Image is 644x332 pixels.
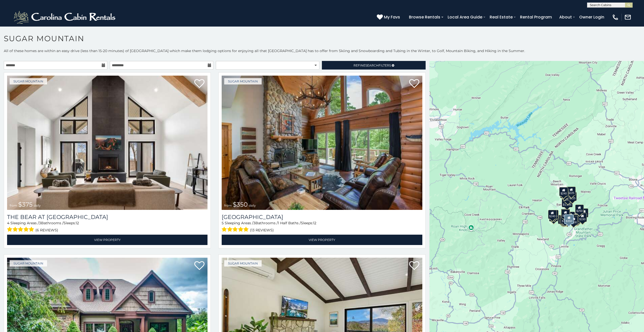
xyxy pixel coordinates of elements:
[194,261,204,271] a: Add to favorites
[7,76,207,210] img: The Bear At Sugar Mountain
[567,187,575,196] div: $225
[560,215,568,224] div: $155
[222,214,422,220] a: [GEOGRAPHIC_DATA]
[384,14,400,20] span: My Favs
[35,227,58,233] span: (6 reviews)
[222,220,422,233] div: Sleeping Areas / Bathrooms / Sleeps:
[253,221,255,225] span: 3
[76,221,79,225] span: 12
[7,214,207,220] h3: The Bear At Sugar Mountain
[13,10,118,25] img: White-1-2.png
[409,261,419,271] a: Add to favorites
[365,63,379,67] span: Search
[10,204,17,207] span: from
[18,201,33,208] span: $375
[612,14,619,21] img: phone-regular-white.png
[250,227,274,233] span: (13 reviews)
[7,76,207,210] a: The Bear At Sugar Mountain from $375 daily
[7,214,207,220] a: The Bear At [GEOGRAPHIC_DATA]
[354,63,391,67] span: Refine Filters
[313,221,316,225] span: 12
[562,198,573,207] div: $1,095
[222,235,422,245] a: View Property
[249,204,256,207] span: daily
[487,13,515,21] a: Real Estate
[224,260,262,267] a: Sugar Mountain
[222,76,422,210] img: Grouse Moor Lodge
[561,209,570,218] div: $265
[222,76,422,210] a: Grouse Moor Lodge from $350 daily
[445,13,485,21] a: Local Area Guide
[561,209,570,218] div: $300
[222,214,422,220] h3: Grouse Moor Lodge
[568,192,577,201] div: $125
[578,213,587,222] div: $190
[39,221,41,225] span: 3
[566,212,575,221] div: $200
[569,216,578,225] div: $500
[561,209,570,218] div: $190
[517,13,554,21] a: Rental Program
[572,214,580,224] div: $195
[224,78,262,84] a: Sugar Mountain
[10,78,47,84] a: Sugar Mountain
[561,215,569,224] div: $175
[406,13,443,21] a: Browse Rentals
[224,204,232,207] span: from
[7,235,207,245] a: View Property
[564,214,573,224] div: $350
[222,221,224,225] span: 5
[409,79,419,89] a: Add to favorites
[624,14,631,21] img: mail-regular-white.png
[580,208,588,217] div: $155
[34,204,41,207] span: daily
[548,210,556,219] div: $240
[278,221,301,225] span: 1 Half Baths /
[7,220,207,233] div: Sleeping Areas / Bathrooms / Sleeps:
[377,14,401,20] a: My Favs
[559,187,568,196] div: $240
[322,61,425,70] a: RefineSearchFilters
[577,13,607,21] a: Owner Login
[7,221,9,225] span: 4
[233,201,248,208] span: $350
[10,260,47,267] a: Sugar Mountain
[194,79,204,89] a: Add to favorites
[557,13,574,21] a: About
[575,205,584,214] div: $250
